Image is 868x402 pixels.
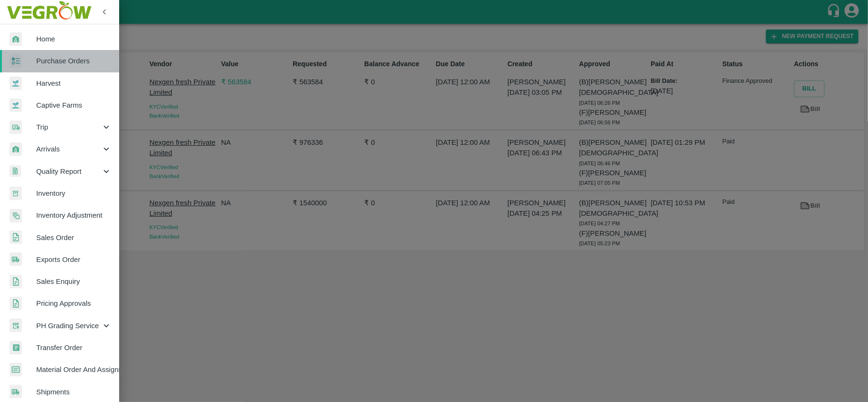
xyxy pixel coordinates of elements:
[10,297,22,311] img: sales
[36,387,112,397] span: Shipments
[10,319,22,332] img: whTracker
[10,165,21,177] img: qualityReport
[36,210,112,221] span: Inventory Adjustment
[10,341,22,355] img: whTransfer
[36,144,101,154] span: Arrivals
[10,231,22,244] img: sales
[36,298,112,309] span: Pricing Approvals
[36,276,112,287] span: Sales Enquiry
[10,363,22,377] img: centralMaterial
[36,232,112,243] span: Sales Order
[10,252,22,266] img: shipments
[36,122,101,132] span: Trip
[36,342,112,353] span: Transfer Order
[36,188,112,199] span: Inventory
[36,100,112,111] span: Captive Farms
[10,121,22,134] img: delivery
[36,166,101,177] span: Quality Report
[10,142,22,156] img: whArrival
[36,56,112,66] span: Purchase Orders
[36,78,112,89] span: Harvest
[10,275,22,289] img: sales
[10,76,22,90] img: harvest
[10,54,22,68] img: reciept
[10,98,22,112] img: harvest
[10,209,22,222] img: inventory
[10,385,22,399] img: shipments
[36,254,112,265] span: Exports Order
[36,321,101,331] span: PH Grading Service
[10,187,22,201] img: whInventory
[10,32,22,46] img: whArrival
[36,364,112,375] span: Material Order And Assignment
[36,34,112,44] span: Home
